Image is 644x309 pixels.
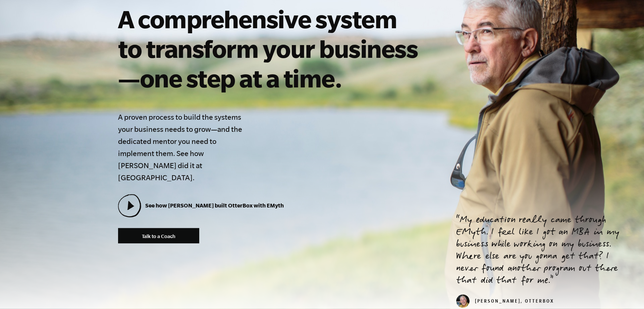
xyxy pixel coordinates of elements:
[118,228,199,243] a: Talk to a Coach
[610,277,644,309] div: Chat-Widget
[118,202,284,208] a: See how [PERSON_NAME] built OtterBox with EMyth
[456,215,628,287] p: My education really came through EMyth. I feel like I got an MBA in my business while working on ...
[142,233,175,239] span: Talk to a Coach
[456,299,554,305] cite: [PERSON_NAME], OtterBox
[456,295,470,308] img: Curt Richardson, OtterBox
[610,277,644,309] iframe: Chat Widget
[118,4,424,93] h1: A comprehensive system to transform your business—one step at a time.
[118,111,247,184] h4: A proven process to build the systems your business needs to grow—and the dedicated mentor you ne...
